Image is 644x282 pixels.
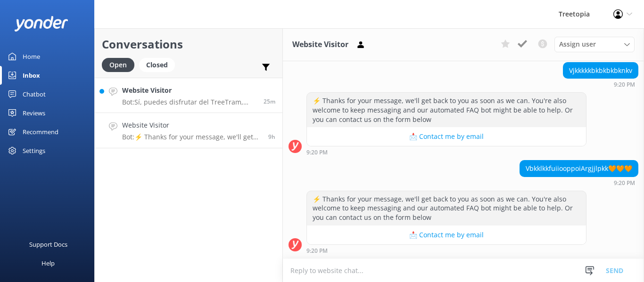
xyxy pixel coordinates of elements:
div: Closed [139,58,175,72]
div: Inbox [23,66,40,85]
div: Support Docs [29,235,67,254]
a: Open [102,59,139,70]
div: Oct 03 2025 09:20pm (UTC -06:00) America/Mexico_City [306,247,586,254]
p: Bot: Sí, puedes disfrutar del TreeTram, que es un teleférico en el [GEOGRAPHIC_DATA]. Ofrece un r... [122,98,256,106]
button: 📩 Contact me by email [307,127,586,146]
div: Vjkkkkkbkbkbkbknkv [563,63,638,79]
div: Home [23,47,40,66]
a: Website VisitorBot:⚡ Thanks for your message, we'll get back to you as soon as we can. You're als... [95,113,282,148]
h4: Website Visitor [122,120,261,130]
div: Settings [23,141,45,160]
div: Help [41,254,55,273]
div: VbkklkkfuiiooppoiArgjjlpkk🧡🧡🧡 [520,161,638,177]
strong: 9:20 PM [306,150,328,155]
div: Oct 03 2025 09:20pm (UTC -06:00) America/Mexico_City [306,149,586,155]
strong: 9:20 PM [614,180,635,186]
strong: 9:20 PM [614,82,635,88]
h4: Website Visitor [122,85,256,96]
div: Chatbot [23,85,46,104]
a: Website VisitorBot:Sí, puedes disfrutar del TreeTram, que es un teleférico en el [GEOGRAPHIC_DATA... [95,78,282,113]
div: Oct 03 2025 09:20pm (UTC -06:00) America/Mexico_City [563,81,638,88]
a: Closed [139,59,180,70]
span: Oct 03 2025 09:20pm (UTC -06:00) America/Mexico_City [268,133,275,141]
span: Oct 04 2025 06:40am (UTC -06:00) America/Mexico_City [264,97,275,105]
span: Assign user [559,39,596,49]
div: ⚡ Thanks for your message, we'll get back to you as soon as we can. You're also welcome to keep m... [307,93,586,127]
h3: Website Visitor [292,39,348,51]
div: Open [102,58,134,72]
p: Bot: ⚡ Thanks for your message, we'll get back to you as soon as we can. You're also welcome to k... [122,133,261,141]
strong: 9:20 PM [306,248,328,254]
button: 📩 Contact me by email [307,226,586,244]
div: Assign User [554,37,635,52]
img: yonder-white-logo.png [14,16,68,32]
div: Reviews [23,104,45,122]
h2: Conversations [102,35,275,53]
div: Recommend [23,122,58,141]
div: ⚡ Thanks for your message, we'll get back to you as soon as we can. You're also welcome to keep m... [307,191,586,226]
div: Oct 03 2025 09:20pm (UTC -06:00) America/Mexico_City [520,179,638,186]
